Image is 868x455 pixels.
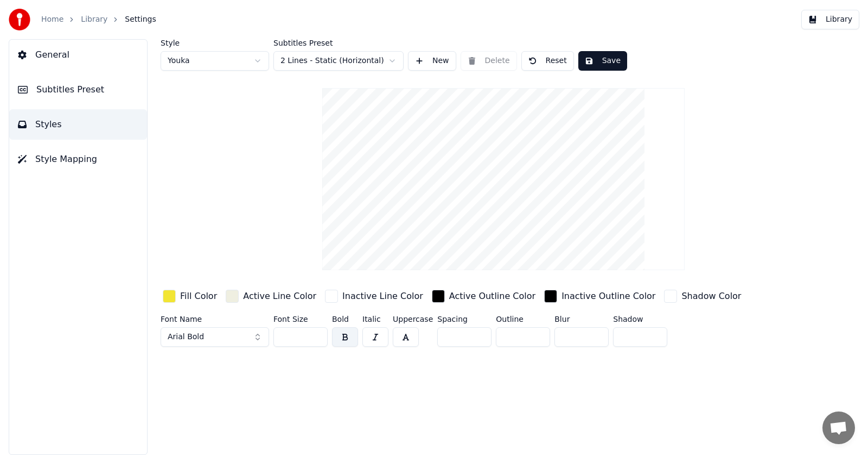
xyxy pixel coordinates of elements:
label: Style [161,39,269,47]
button: Subtitles Preset [9,74,147,105]
label: Font Name [161,315,269,323]
button: Library [801,10,859,29]
div: Active Line Color [243,290,316,303]
button: Save [578,51,627,71]
img: youka [9,9,30,30]
button: Reset [521,51,574,71]
label: Spacing [437,315,492,323]
button: Styles [9,109,147,140]
div: Shadow Color [681,290,741,303]
button: Inactive Line Color [323,288,425,305]
label: Italic [362,315,388,323]
label: Font Size [273,315,328,323]
div: Inactive Outline Color [561,290,655,303]
div: Active Outline Color [449,290,535,303]
button: Fill Color [161,288,219,305]
label: Shadow [613,315,667,323]
button: Shadow Color [662,288,743,305]
button: Style Mapping [9,144,147,174]
button: General [9,40,147,70]
label: Bold [332,315,358,323]
span: Styles [35,118,62,131]
nav: breadcrumb [41,14,156,25]
label: Uppercase [393,315,433,323]
a: Library [81,14,107,25]
label: Outline [496,315,550,323]
span: Settings [125,14,156,25]
button: New [408,51,456,71]
label: Blur [554,315,609,323]
span: General [35,48,69,61]
button: Active Line Color [224,288,318,305]
label: Subtitles Preset [273,39,404,47]
a: Home [41,14,63,25]
span: Arial Bold [168,332,204,342]
button: Active Outline Color [430,288,538,305]
button: Inactive Outline Color [542,288,658,305]
div: Open de chat [822,412,855,444]
span: Style Mapping [35,153,97,166]
div: Fill Color [180,290,217,303]
div: Inactive Line Color [342,290,423,303]
span: Subtitles Preset [36,83,104,96]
